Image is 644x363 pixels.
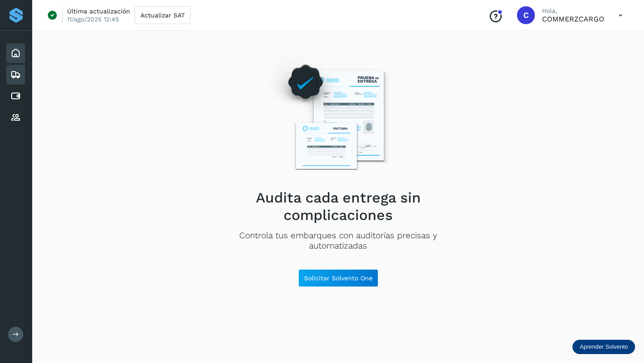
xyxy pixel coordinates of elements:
span: Solicitar Solvento One [304,275,373,281]
p: 11/ago/2025 12:45 [67,15,119,23]
p: COMMERZCARGO [542,15,604,23]
p: Aprender Solvento [580,343,628,350]
div: Proveedores [6,108,25,127]
p: Última actualización [67,7,130,15]
button: Actualizar SAT [135,6,191,24]
p: Controla tus embarques con auditorías precisas y automatizadas [211,231,466,251]
div: Inicio [6,43,25,63]
div: Embarques [6,65,25,84]
div: Cuentas por pagar [6,86,25,106]
p: Hola, [542,7,604,15]
div: Aprender Solvento [572,340,635,354]
h2: Audita cada entrega sin complicaciones [211,189,466,224]
button: Solicitar Solvento One [298,269,378,287]
span: Actualizar SAT [140,12,185,18]
img: Empty state image [261,51,415,182]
